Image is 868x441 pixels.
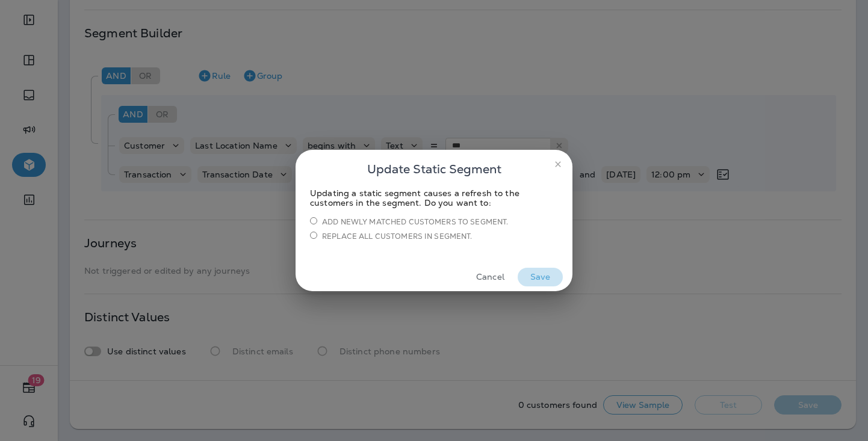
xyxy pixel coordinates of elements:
[468,268,513,286] button: Cancel
[310,232,317,239] input: Replace all customers in segment.
[322,217,508,227] div: Add newly matched customers to segment.
[322,232,473,241] div: Replace all customers in segment.
[548,155,568,174] button: close
[310,217,317,224] input: Add newly matched customers to segment.
[310,188,558,208] div: Updating a static segment causes a refresh to the customers in the segment. Do you want to:
[518,268,563,286] button: Save
[367,159,501,179] span: Update Static Segment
